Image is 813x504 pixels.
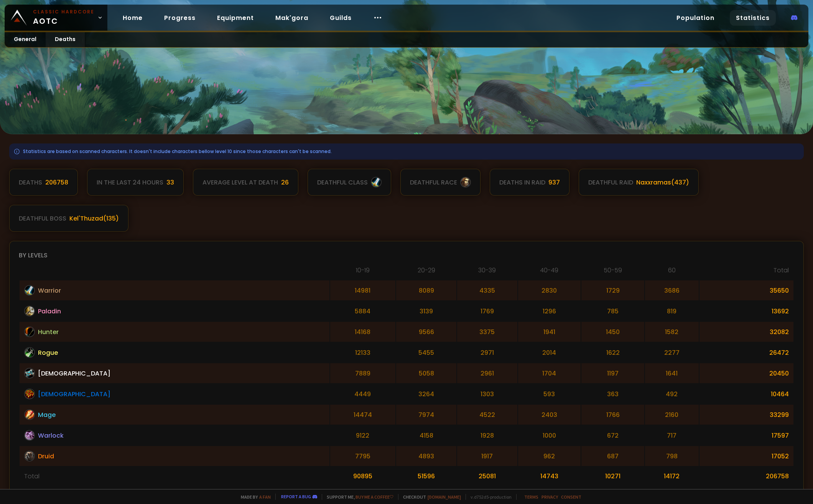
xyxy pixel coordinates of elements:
[38,431,64,440] span: Warlock
[396,301,456,321] td: 3139
[38,389,110,399] span: [DEMOGRAPHIC_DATA]
[699,405,793,425] td: 33299
[9,143,804,160] div: Statistics are based on scanned characters. It doesn't include characters bellow level 10 since t...
[457,301,517,321] td: 1769
[645,446,699,466] td: 798
[69,214,119,223] div: Kel'Thuzad ( 135 )
[211,10,260,26] a: Equipment
[581,405,644,425] td: 1766
[38,369,110,378] span: [DEMOGRAPHIC_DATA]
[699,280,793,300] td: 35650
[330,446,395,466] td: 7795
[396,405,456,425] td: 7974
[324,10,358,26] a: Guilds
[5,32,46,47] a: General
[518,467,581,486] td: 14743
[699,265,793,280] th: Total
[645,280,699,300] td: 3686
[19,178,42,187] div: Deaths
[269,10,314,26] a: Mak'gora
[636,178,689,187] div: Naxxramas ( 437 )
[670,10,721,26] a: Population
[518,363,581,383] td: 1704
[46,32,85,47] a: Deaths
[457,384,517,404] td: 1303
[499,178,545,187] div: Deaths in raid
[236,494,271,500] span: Made by
[581,301,644,321] td: 785
[699,384,793,404] td: 10464
[396,343,456,362] td: 5455
[645,425,699,445] td: 717
[541,494,558,500] a: Privacy
[117,10,149,26] a: Home
[330,384,395,404] td: 4449
[398,494,461,500] span: Checkout
[645,301,699,321] td: 819
[518,301,581,321] td: 1296
[355,494,393,500] a: Buy me a coffee
[396,280,456,300] td: 8089
[396,384,456,404] td: 3264
[38,327,59,337] span: Hunter
[518,343,581,362] td: 2014
[581,280,644,300] td: 1729
[45,178,68,187] div: 206758
[518,384,581,404] td: 593
[699,301,793,321] td: 13692
[202,178,278,187] div: Average level at death
[166,178,174,187] div: 33
[457,322,517,342] td: 3375
[581,425,644,445] td: 672
[457,467,517,486] td: 25081
[428,494,461,500] a: [DOMAIN_NAME]
[330,425,395,445] td: 9122
[330,405,395,425] td: 14474
[259,494,271,500] a: a fan
[97,178,163,187] div: In the last 24 hours
[699,363,793,383] td: 20450
[581,322,644,342] td: 1450
[396,322,456,342] td: 9566
[330,265,395,280] th: 10-19
[518,322,581,342] td: 1941
[5,5,107,31] a: Classic HardcoreAOTC
[330,280,395,300] td: 14981
[518,280,581,300] td: 2830
[38,410,56,420] span: Mage
[466,494,512,500] span: v. d752d5 - production
[330,301,395,321] td: 5884
[396,446,456,466] td: 4893
[581,384,644,404] td: 363
[330,343,395,362] td: 12133
[524,494,538,500] a: Terms
[699,343,793,362] td: 26472
[699,446,793,466] td: 17052
[281,178,289,187] div: 26
[699,467,793,486] td: 206758
[281,494,311,499] a: Report a bug
[645,363,699,383] td: 1641
[645,343,699,362] td: 2277
[548,178,560,187] div: 937
[730,10,776,26] a: Statistics
[457,363,517,383] td: 2961
[330,322,395,342] td: 14168
[19,214,66,223] div: deathful boss
[322,494,393,500] span: Support me,
[518,265,581,280] th: 40-49
[330,467,395,486] td: 90895
[581,467,644,486] td: 10271
[457,343,517,362] td: 2971
[518,425,581,445] td: 1000
[645,467,699,486] td: 14172
[38,306,61,316] span: Paladin
[33,8,94,15] small: Classic Hardcore
[20,467,329,486] td: Total
[410,178,457,187] div: deathful race
[457,425,517,445] td: 1928
[588,178,633,187] div: deathful raid
[518,405,581,425] td: 2403
[561,494,581,500] a: Consent
[158,10,202,26] a: Progress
